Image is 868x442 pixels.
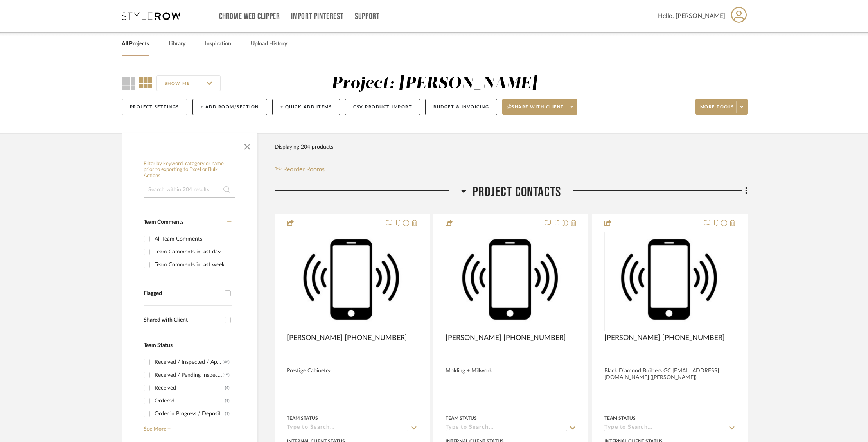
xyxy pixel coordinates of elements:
[446,334,566,342] span: [PERSON_NAME] [PHONE_NUMBER]
[155,408,225,420] div: Order in Progress / Deposit Paid / Balance due
[122,39,149,49] a: All Projects
[331,75,537,92] div: Project: [PERSON_NAME]
[473,184,561,201] span: Project Contacts
[355,13,379,20] a: Support
[225,408,230,420] div: (1)
[287,424,408,432] input: Type to Search…
[275,139,333,155] div: Displaying 204 products
[223,356,230,368] div: (46)
[122,99,187,115] button: Project Settings
[425,99,497,115] button: Budget & Invoicing
[225,395,230,407] div: (1)
[604,424,726,432] input: Type to Search…
[272,99,340,115] button: + Quick Add Items
[144,161,235,179] h6: Filter by keyword, category or name prior to exporting to Excel or Bulk Actions
[155,233,230,245] div: All Team Comments
[144,219,183,225] span: Team Comments
[155,246,230,258] div: Team Comments in last day
[239,137,255,153] button: Close
[287,415,318,422] div: Team Status
[223,369,230,381] div: (15)
[219,13,280,20] a: Chrome Web Clipper
[700,104,734,116] span: More tools
[345,99,420,115] button: CSV Product Import
[507,104,564,116] span: Share with client
[446,424,567,432] input: Type to Search…
[142,420,232,433] a: See More +
[605,234,734,329] img: Kevin VerHagen 920-562-4442
[604,334,725,342] span: [PERSON_NAME] [PHONE_NUMBER]
[169,39,185,49] a: Library
[446,234,575,329] img: Dave (920) 983-5400
[287,334,407,342] span: [PERSON_NAME] [PHONE_NUMBER]
[205,39,231,49] a: Inspiration
[155,356,223,368] div: Received / Inspected / Approved
[502,99,577,115] button: Share with client
[283,165,325,174] span: Reorder Rooms
[144,182,235,198] input: Search within 204 results
[251,39,287,49] a: Upload History
[275,165,325,174] button: Reorder Rooms
[291,13,343,20] a: Import Pinterest
[144,317,221,323] div: Shared with Client
[446,415,477,422] div: Team Status
[604,415,636,422] div: Team Status
[192,99,267,115] button: + Add Room/Section
[144,290,221,297] div: Flagged
[144,343,173,348] span: Team Status
[288,234,417,329] img: Trista (920) 965-1919
[658,11,725,21] span: Hello, [PERSON_NAME]
[155,369,223,381] div: Received / Pending Inspection
[155,382,225,394] div: Received
[225,382,230,394] div: (4)
[155,395,225,407] div: Ordered
[155,259,230,271] div: Team Comments in last week
[695,99,748,115] button: More tools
